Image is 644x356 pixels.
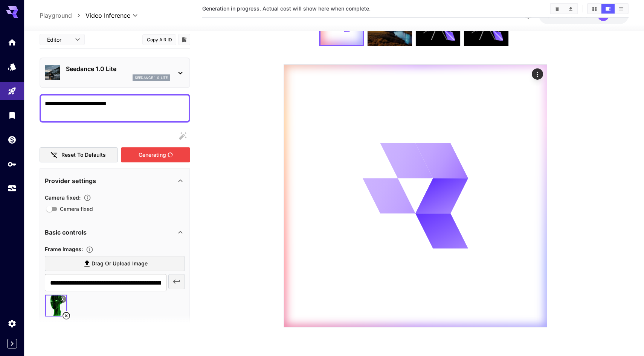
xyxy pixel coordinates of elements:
[83,246,96,253] button: Upload frame images.
[142,34,176,45] button: Copy AIR ID
[135,75,168,80] p: seedance_1_0_lite
[181,35,188,44] button: Add to library
[8,159,17,169] div: API Keys
[532,68,543,80] div: Actions
[45,223,185,241] div: Basic controls
[45,172,185,190] div: Provider settings
[92,259,148,268] span: Drag or upload image
[7,339,17,348] button: Expand sidebar
[60,205,93,213] span: Camera fixed
[550,3,578,14] div: Clear AllDownload All
[606,320,644,356] iframe: Chat Widget
[8,62,17,71] div: Models
[85,11,130,20] span: Video Inference
[546,12,565,19] span: $21.33
[45,194,81,201] span: Camera fixed :
[8,38,17,47] div: Home
[8,319,17,328] div: Settings
[8,111,17,120] div: Library
[45,256,185,271] label: Drag or upload image
[45,228,87,237] p: Basic controls
[40,11,72,20] a: Playground
[8,184,17,193] div: Usage
[588,4,601,14] button: Show media in grid view
[45,176,96,185] p: Provider settings
[202,5,371,12] span: Generation in progress. Actual cost will show here when complete.
[45,246,83,252] span: Frame Images :
[587,3,629,14] div: Show media in grid viewShow media in video viewShow media in list view
[40,147,118,163] button: Reset to defaults
[564,4,577,14] button: Download All
[66,64,170,73] p: Seedance 1.0 Lite
[601,4,615,14] button: Show media in video view
[565,12,592,19] span: credits left
[615,4,628,14] button: Show media in list view
[551,4,564,14] button: Clear All
[47,36,70,44] span: Editor
[8,135,17,144] div: Wallet
[40,11,85,20] nav: breadcrumb
[8,86,17,96] div: Playground
[45,61,185,84] div: Seedance 1.0 Liteseedance_1_0_lite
